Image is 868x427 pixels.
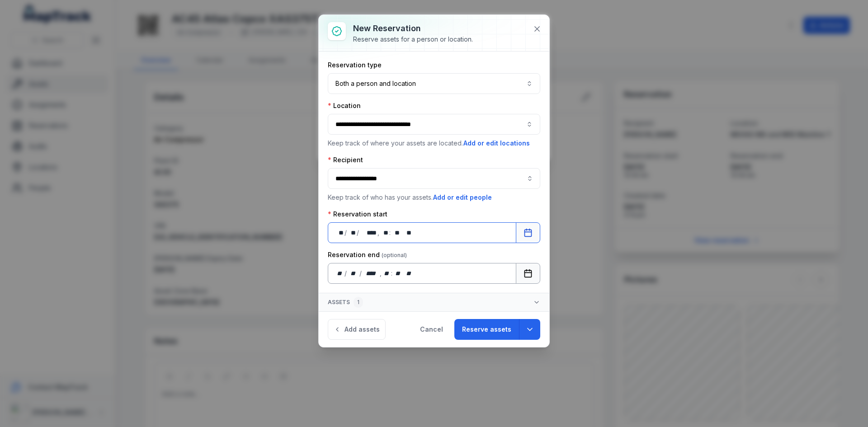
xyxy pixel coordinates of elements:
[328,155,363,164] label: Recipient
[380,228,389,237] div: hour,
[404,269,414,278] div: am/pm,
[344,228,348,237] div: /
[353,35,473,44] div: Reserve assets for a person or location.
[354,297,363,308] div: 1
[516,263,540,284] button: Calendar
[360,228,377,237] div: year,
[357,228,360,237] div: /
[319,293,549,311] button: Assets1
[328,192,540,202] p: Keep track of who has your assets.
[335,269,344,278] div: day,
[328,210,387,219] label: Reservation start
[463,138,530,148] button: Add or edit locations
[328,297,363,308] span: Assets
[516,222,540,243] button: Calendar
[359,269,363,278] div: /
[328,101,361,110] label: Location
[328,73,540,94] button: Both a person and location
[328,61,382,70] label: Reservation type
[328,319,386,340] button: Add assets
[377,228,380,237] div: ,
[392,228,401,237] div: minute,
[393,269,402,278] div: minute,
[328,168,540,189] input: :rct:-form-item-label
[433,192,492,202] button: Add or edit people
[344,269,348,278] div: /
[335,228,344,237] div: day,
[328,250,407,259] label: Reservation end
[328,138,540,148] p: Keep track of where your assets are located.
[412,319,451,340] button: Cancel
[348,269,360,278] div: month,
[382,269,392,278] div: hour,
[391,269,393,278] div: :
[363,269,379,278] div: year,
[454,319,519,340] button: Reserve assets
[389,228,392,237] div: :
[380,269,382,278] div: ,
[353,22,473,35] h3: New reservation
[348,228,357,237] div: month,
[402,228,412,237] div: am/pm,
